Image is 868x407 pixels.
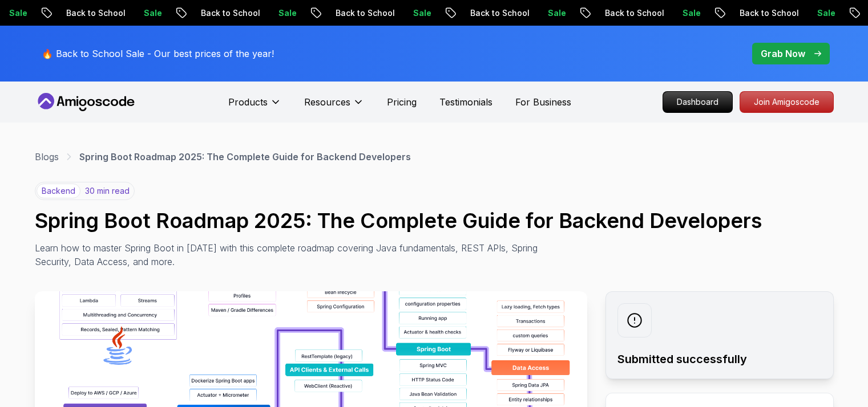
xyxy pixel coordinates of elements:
[35,150,59,164] a: Blogs
[721,7,799,19] p: Back to School
[85,185,130,197] p: 30 min read
[37,184,80,198] p: backend
[387,95,417,109] a: Pricing
[663,92,732,112] p: Dashboard
[228,95,281,118] button: Products
[439,95,492,109] a: Testimonials
[515,95,571,109] a: For Business
[452,7,530,19] p: Back to School
[183,7,260,19] p: Back to School
[42,47,274,60] p: 🔥 Back to School Sale - Our best prices of the year!
[35,241,546,268] p: Learn how to master Spring Boot in [DATE] with this complete roadmap covering Java fundamentals, ...
[761,47,805,60] p: Grab Now
[799,7,835,19] p: Sale
[530,7,566,19] p: Sale
[617,351,822,367] h2: Submitted successfully
[35,209,834,232] h1: Spring Boot Roadmap 2025: The Complete Guide for Backend Developers
[664,7,701,19] p: Sale
[587,7,664,19] p: Back to School
[228,95,268,109] p: Products
[304,95,364,118] button: Resources
[317,7,395,19] p: Back to School
[740,91,834,113] a: Join Amigoscode
[48,7,126,19] p: Back to School
[395,7,431,19] p: Sale
[126,7,162,19] p: Sale
[79,150,411,164] p: Spring Boot Roadmap 2025: The Complete Guide for Backend Developers
[260,7,297,19] p: Sale
[304,95,350,109] p: Resources
[740,92,833,112] p: Join Amigoscode
[663,91,733,113] a: Dashboard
